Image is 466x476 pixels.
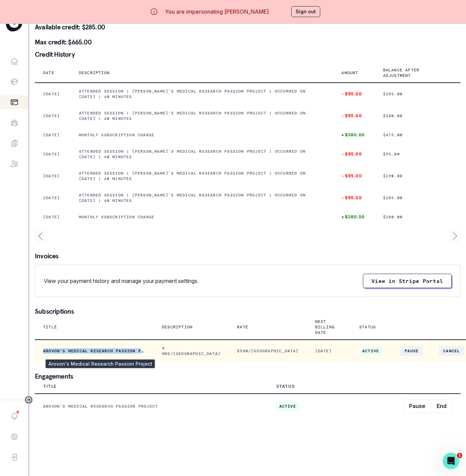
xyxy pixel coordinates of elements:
p: $95.00 [383,151,452,157]
p: Next Billing Date [315,319,335,335]
svg: page right [450,231,461,242]
p: Arovon's Medical Research Passion Project [43,348,145,354]
svg: page left [35,231,46,242]
p: Subscriptions [35,308,461,315]
p: Credit History [35,51,461,58]
p: $285.00 [383,91,452,97]
p: $190.00 [383,173,452,179]
p: +$380.00 [341,214,366,220]
p: -$95.00 [341,173,366,179]
p: Title [43,324,57,330]
p: Attended session | [PERSON_NAME]'s Medical Research Passion Project | Occurred on [DATE] | 60 min... [79,110,325,121]
p: Monthly subscription charge [79,214,325,220]
p: Status [359,324,376,330]
p: Max credit: $665.00 [35,39,461,45]
p: +$380.00 [341,132,366,138]
p: $380/[GEOGRAPHIC_DATA] [237,348,298,354]
p: [DATE] [315,348,343,354]
p: 4 HRS/[GEOGRAPHIC_DATA] [162,345,221,356]
p: Attended session | [PERSON_NAME]'s Medical Research Passion Project | Occurred on [DATE] | 60 min... [79,89,325,99]
p: $475.00 [383,132,452,138]
span: active [276,402,299,411]
button: Toggle sidebar [24,395,33,404]
button: Cancel [439,346,464,356]
p: Attended session | [PERSON_NAME]'s Medical Research Passion Project | Occurred on [DATE] | 60 min... [79,171,325,181]
p: [DATE] [43,113,62,119]
p: Attended session | [PERSON_NAME]'s Medical Research Passion Project | Occurred on [DATE] | 60 min... [79,149,325,160]
p: Invoices [35,253,461,259]
p: Balance after adjustment [383,67,444,78]
button: View in Stripe Portal [363,274,452,288]
p: Rate [237,324,248,330]
p: Attended session | [PERSON_NAME]'s Medical Research Passion Project | Occurred on [DATE] | 60 min... [79,192,325,203]
p: -$95.00 [341,195,366,201]
p: $380.00 [383,214,452,220]
p: Description [162,324,193,330]
button: Pause [400,346,423,356]
p: [DATE] [43,173,62,179]
p: $380.00 [383,113,452,119]
p: [DATE] [43,132,62,138]
p: Date [43,70,54,76]
p: Amount [341,70,358,76]
p: -$95.00 [341,151,366,157]
p: Available credit: $285.00 [35,24,461,30]
p: [DATE] [43,151,62,157]
p: View your payment history and manage your payment settings. [44,277,199,285]
p: Monthly subscription charge [79,132,325,138]
button: Pause [403,399,431,413]
p: [DATE] [43,214,62,220]
div: Title [43,384,57,389]
button: End [431,399,452,413]
p: [DATE] [43,91,62,97]
p: Engagements [35,373,461,380]
span: ACTIVE [359,346,382,356]
p: You are impersonating [PERSON_NAME] [165,8,269,16]
span: 1 [457,453,462,458]
p: Arovon's Medical Research Passion Project [43,404,260,409]
div: Status [276,384,295,389]
p: [DATE] [43,195,62,201]
p: $285.00 [383,195,452,201]
p: -$95.00 [341,113,366,119]
p: Description [79,70,110,76]
p: -$95.00 [341,91,366,97]
button: Sign out [291,6,320,17]
iframe: Intercom live chat [443,453,459,469]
